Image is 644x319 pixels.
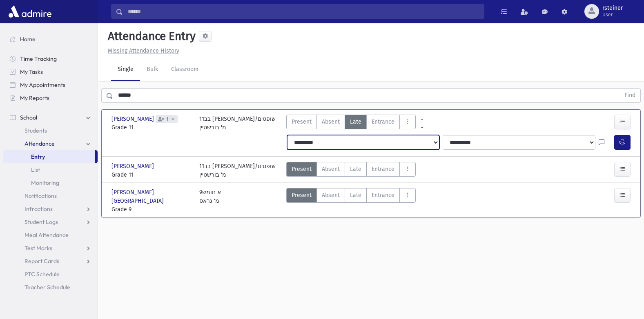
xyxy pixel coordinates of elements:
[286,162,416,179] div: AttTypes
[3,163,98,176] a: List
[111,162,156,171] span: [PERSON_NAME]
[3,176,98,189] a: Monitoring
[25,127,47,134] span: Students
[322,117,340,126] span: Absent
[140,58,165,81] a: Bulk
[286,188,416,214] div: AttTypes
[199,162,276,179] div: בב11 [PERSON_NAME]/שופטים מ' בורשטיין
[3,137,98,150] a: Attendance
[20,114,37,121] span: School
[350,165,361,173] span: Late
[3,33,98,46] a: Home
[3,111,98,124] a: School
[3,202,98,215] a: Infractions
[292,191,312,199] span: Present
[20,94,49,102] span: My Reports
[20,55,57,62] span: Time Tracking
[20,35,36,43] span: Home
[619,89,640,102] button: Find
[3,228,98,241] a: Meal Attendance
[286,115,416,132] div: AttTypes
[25,244,52,252] span: Test Marks
[372,191,394,199] span: Entrance
[31,179,59,186] span: Monitoring
[25,218,58,226] span: Student Logs
[105,47,179,54] a: Missing Attendance History
[25,284,70,291] span: Teacher Schedule
[3,78,98,91] a: My Appointments
[3,150,95,163] a: Entry
[31,153,45,160] span: Entry
[111,123,191,132] span: Grade 11
[3,268,98,281] a: PTC Schedule
[25,257,59,265] span: Report Cards
[3,189,98,202] a: Notifications
[31,166,40,173] span: List
[3,281,98,294] a: Teacher Schedule
[322,165,340,173] span: Absent
[3,65,98,78] a: My Tasks
[165,117,170,122] span: 1
[25,231,69,239] span: Meal Attendance
[25,270,60,278] span: PTC Schedule
[199,188,221,214] div: 9א חומש מ' גראס
[372,117,394,126] span: Entrance
[602,11,623,18] span: User
[3,241,98,255] a: Test Marks
[108,47,179,54] u: Missing Attendance History
[3,52,98,65] a: Time Tracking
[7,3,53,20] img: AdmirePro
[3,215,98,228] a: Student Logs
[3,91,98,104] a: My Reports
[3,124,98,137] a: Students
[111,115,156,123] span: [PERSON_NAME]
[20,81,65,89] span: My Appointments
[111,171,191,179] span: Grade 11
[111,205,191,214] span: Grade 9
[372,165,394,173] span: Entrance
[3,255,98,268] a: Report Cards
[602,5,623,11] span: rsteiner
[25,140,55,147] span: Attendance
[322,191,340,199] span: Absent
[25,192,57,199] span: Notifications
[111,188,191,205] span: [PERSON_NAME][GEOGRAPHIC_DATA]
[292,117,312,126] span: Present
[350,191,361,199] span: Late
[105,29,196,43] h5: Attendance Entry
[350,117,361,126] span: Late
[165,58,205,81] a: Classroom
[111,58,140,81] a: Single
[20,68,43,75] span: My Tasks
[199,115,276,132] div: בב11 [PERSON_NAME]/שופטים מ' בורשטיין
[123,4,484,19] input: Search
[292,165,312,173] span: Present
[25,205,53,213] span: Infractions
